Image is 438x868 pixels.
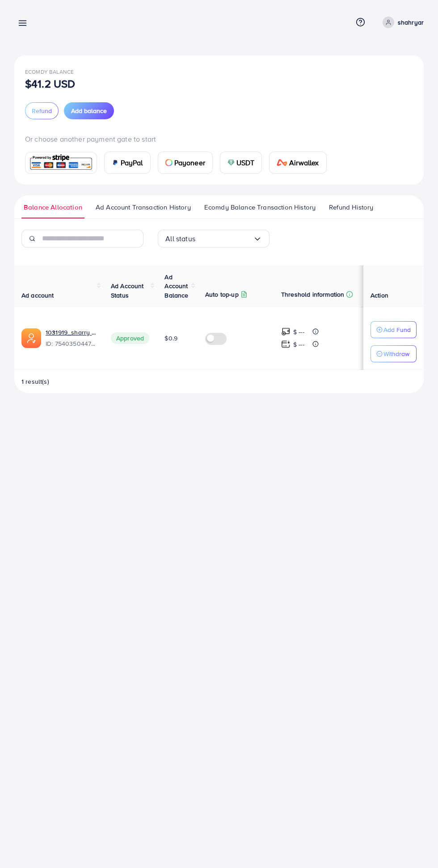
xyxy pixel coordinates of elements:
span: Add balance [71,106,107,115]
img: card [227,159,235,166]
span: Airwallex [289,157,319,168]
iframe: Chat [400,828,431,861]
p: Withdraw [383,348,409,359]
img: ic-ads-acc.e4c84228.svg [21,328,41,348]
span: Ecomdy Balance Transaction History [204,202,316,212]
span: Ad Account Transaction History [96,202,191,212]
p: Or choose another payment gate to start [25,134,413,144]
a: 1031919_sharry mughal_1755624852344 [46,328,97,337]
a: card [25,152,97,174]
p: $41.2 USD [25,78,75,89]
span: Ad Account Balance [164,273,188,300]
button: Add balance [64,102,114,119]
img: card [112,159,119,166]
span: Payoneer [174,157,205,168]
a: cardUSDT [220,151,262,174]
span: PayPal [121,157,143,168]
button: Withdraw [371,345,417,362]
span: Approved [111,332,149,344]
img: top-up amount [281,340,291,349]
span: USDT [236,157,255,168]
a: cardPayPal [104,151,151,174]
span: $0.9 [164,334,177,343]
span: All status [165,232,195,246]
p: $ --- [293,339,304,350]
span: Ad Account Status [111,281,144,299]
p: shahryar [398,17,424,28]
span: Action [371,291,388,300]
a: cardAirwallex [269,151,326,174]
span: 1 result(s) [21,377,49,386]
span: Balance Allocation [24,202,82,212]
p: Add Fund [383,324,411,335]
button: Refund [25,102,59,119]
span: Ecomdy Balance [25,68,74,75]
p: Threshold information [281,289,344,300]
span: Refund History [329,202,373,212]
div: Search for option [158,230,270,247]
p: $ --- [293,327,304,337]
a: cardPayoneer [158,151,213,174]
p: Auto top-up [205,289,239,300]
img: card [277,159,287,166]
img: card [28,153,94,172]
img: card [165,159,173,166]
div: <span class='underline'>1031919_sharry mughal_1755624852344</span></br>7540350447681863698 [46,328,97,348]
input: Search for option [195,232,253,246]
a: shahryar [379,17,424,28]
button: Add Fund [371,321,417,338]
img: top-up amount [281,327,291,336]
span: Ad account [21,291,54,300]
span: ID: 7540350447681863698 [46,339,97,348]
span: Refund [32,106,52,115]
